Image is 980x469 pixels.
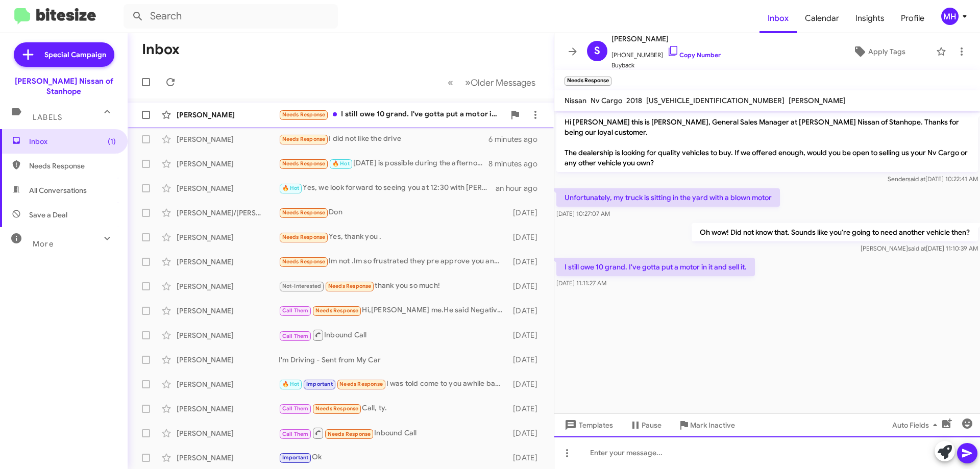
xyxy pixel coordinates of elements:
[556,279,606,287] span: [DATE] 11:11:27 AM
[177,404,279,414] div: [PERSON_NAME]
[508,208,546,218] div: [DATE]
[177,379,279,389] div: [PERSON_NAME]
[282,454,309,461] span: Important
[315,307,359,314] span: Needs Response
[332,160,350,167] span: 🔥 Hot
[508,232,546,242] div: [DATE]
[448,76,453,89] span: «
[508,281,546,291] div: [DATE]
[142,41,180,58] h1: Inbox
[315,405,359,412] span: Needs Response
[442,72,459,93] button: Previous
[29,185,87,195] span: All Conversations
[177,232,279,242] div: [PERSON_NAME]
[44,50,106,60] span: Special Campaign
[868,42,905,61] span: Apply Tags
[556,113,978,172] p: Hi [PERSON_NAME] this is [PERSON_NAME], General Sales Manager at [PERSON_NAME] Nissan of Stanhope...
[611,45,721,60] span: [PHONE_NUMBER]
[508,330,546,340] div: [DATE]
[177,453,279,463] div: [PERSON_NAME]
[282,381,300,387] span: 🔥 Hot
[626,96,642,105] span: 2018
[847,4,893,33] a: Insights
[556,258,755,276] p: I still owe 10 grand. I've gotta put a motor in it and sell it.
[565,96,586,105] span: Nissan
[282,333,309,339] span: Call Them
[279,355,508,365] div: I'm Driving - Sent from My Car
[177,159,279,169] div: [PERSON_NAME]
[279,207,508,218] div: Don
[328,431,371,437] span: Needs Response
[29,136,116,146] span: Inbox
[488,134,546,144] div: 6 minutes ago
[488,159,546,169] div: 8 minutes ago
[279,133,488,145] div: I did not like the drive
[554,416,621,434] button: Templates
[508,379,546,389] div: [DATE]
[459,72,542,93] button: Next
[562,416,613,434] span: Templates
[692,223,978,241] p: Oh wow! Did not know that. Sounds like you're going to need another vehicle then?
[594,43,600,59] span: S
[279,182,496,194] div: Yes, we look forward to seeing you at 12:30 with [PERSON_NAME]
[789,96,846,105] span: [PERSON_NAME]
[611,33,721,45] span: [PERSON_NAME]
[471,77,535,88] span: Older Messages
[282,136,326,142] span: Needs Response
[279,280,508,292] div: thank you so much!
[908,175,925,183] span: said at
[177,355,279,365] div: [PERSON_NAME]
[282,405,309,412] span: Call Them
[611,60,721,70] span: Buyback
[279,452,508,463] div: Ok
[797,4,847,33] a: Calendar
[279,158,488,169] div: [DATE] is possible during the afternoon or you can send me some specials to look over in the mean...
[508,355,546,365] div: [DATE]
[888,175,978,183] span: Sender [DATE] 10:22:41 AM
[282,111,326,118] span: Needs Response
[892,416,941,434] span: Auto Fields
[33,239,54,249] span: More
[282,307,309,314] span: Call Them
[442,72,542,93] nav: Page navigation example
[508,404,546,414] div: [DATE]
[14,42,114,67] a: Special Campaign
[556,210,610,217] span: [DATE] 10:27:07 AM
[339,381,383,387] span: Needs Response
[508,428,546,438] div: [DATE]
[177,257,279,267] div: [PERSON_NAME]
[177,110,279,120] div: [PERSON_NAME]
[279,378,508,390] div: I was told come to you awhile back. Which I did via appointment given to me by your So-called tea...
[556,188,780,207] p: Unfortunately, my truck is sitting in the yard with a blown motor
[893,4,933,33] span: Profile
[861,244,978,252] span: [PERSON_NAME] [DATE] 11:10:39 AM
[328,283,372,289] span: Needs Response
[279,256,508,267] div: Im not .Im so frustrated they pre approve you and the banks that the dealers do business they ask...
[177,330,279,340] div: [PERSON_NAME]
[933,8,969,25] button: MH
[282,185,300,191] span: 🔥 Hot
[642,416,661,434] span: Pause
[124,4,338,29] input: Search
[108,136,116,146] span: (1)
[279,329,508,341] div: Inbound Call
[826,42,931,61] button: Apply Tags
[591,96,622,105] span: Nv Cargo
[508,306,546,316] div: [DATE]
[508,453,546,463] div: [DATE]
[33,113,62,122] span: Labels
[177,134,279,144] div: [PERSON_NAME]
[282,431,309,437] span: Call Them
[884,416,949,434] button: Auto Fields
[279,403,508,414] div: Call, ty.
[759,4,797,33] span: Inbox
[496,183,546,193] div: an hour ago
[508,257,546,267] div: [DATE]
[177,281,279,291] div: [PERSON_NAME]
[282,160,326,167] span: Needs Response
[306,381,333,387] span: Important
[177,183,279,193] div: [PERSON_NAME]
[565,77,611,86] small: Needs Response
